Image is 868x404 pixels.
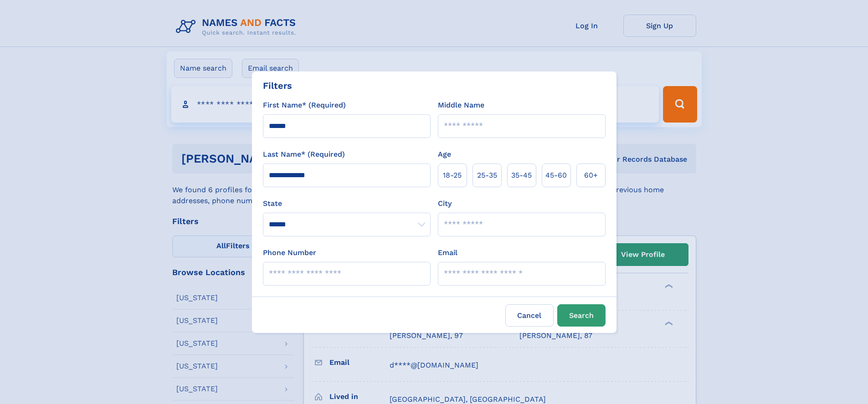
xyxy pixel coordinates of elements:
[584,170,598,181] span: 60+
[545,170,567,181] span: 45‑60
[263,149,345,160] label: Last Name* (Required)
[263,79,292,92] div: Filters
[263,100,346,111] label: First Name* (Required)
[438,149,451,160] label: Age
[505,304,554,327] label: Cancel
[477,170,497,181] span: 25‑35
[438,247,457,258] label: Email
[557,304,606,327] button: Search
[263,198,431,209] label: State
[443,170,462,181] span: 18‑25
[438,100,484,111] label: Middle Name
[511,170,532,181] span: 35‑45
[438,198,452,209] label: City
[263,247,316,258] label: Phone Number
